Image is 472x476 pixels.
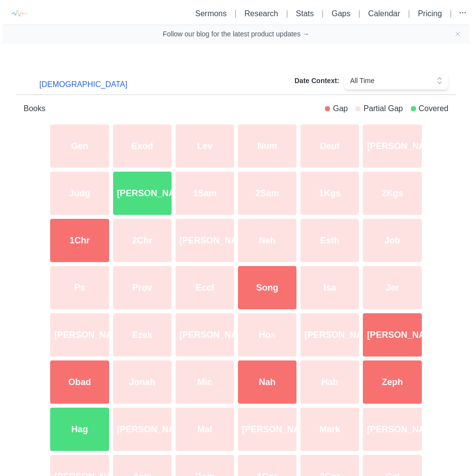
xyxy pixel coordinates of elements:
[318,8,327,20] li: |
[174,311,236,358] div: [PERSON_NAME]
[350,76,429,86] span: All Time
[363,103,403,115] div: Partial Gap
[236,406,298,453] div: [PERSON_NAME]
[31,75,135,94] button: [DEMOGRAPHIC_DATA]
[298,264,361,311] div: Isa
[361,311,423,358] div: [PERSON_NAME]
[236,122,298,170] div: Num
[295,76,339,86] span: Date Context:
[24,103,45,115] a: Books
[368,9,400,18] a: Calendar
[354,8,364,20] li: |
[7,2,29,25] img: logo
[404,8,414,20] li: |
[236,264,298,311] div: Song
[48,264,111,311] div: Ps
[174,170,236,217] div: 1Sam
[111,358,174,406] div: Jonah
[111,122,174,170] div: Exod
[361,358,423,406] div: Zeph
[361,122,423,170] div: [PERSON_NAME]
[361,217,423,264] div: Job
[111,311,174,358] div: Ezek
[298,122,361,170] div: Deut
[361,170,423,217] div: 2Kgs
[174,406,236,453] div: Mal
[48,311,111,358] div: [PERSON_NAME]
[163,29,309,39] a: Follow our blog for the latest product updates →
[344,72,448,89] button: All Time
[446,8,456,20] li: |
[174,264,236,311] div: Eccl
[298,217,361,264] div: Esth
[454,30,462,38] button: Close banner
[419,103,448,115] div: Covered
[174,217,236,264] div: [PERSON_NAME]
[48,170,111,217] div: Judg
[298,170,361,217] div: 1Kgs
[298,311,361,358] div: [PERSON_NAME]
[24,103,325,115] nav: Breadcrumb
[195,9,227,18] a: Sermons
[282,8,292,20] li: |
[111,264,174,311] div: Prov
[236,170,298,217] div: 2Sam
[298,358,361,406] div: Hab
[418,9,442,18] a: Pricing
[174,122,236,170] div: Lev
[236,311,298,358] div: Hos
[423,427,460,464] iframe: Drift Widget Chat Controller
[296,9,314,18] a: Stats
[111,406,174,453] div: [PERSON_NAME]
[111,217,174,264] div: 2Chr
[48,406,111,453] div: Hag
[48,358,111,406] div: Obad
[298,406,361,453] div: Mark
[244,9,278,18] a: Research
[331,9,350,18] a: Gaps
[231,8,240,20] li: |
[48,217,111,264] div: 1Chr
[236,217,298,264] div: Neh
[361,264,423,311] div: Jer
[111,170,174,217] div: [PERSON_NAME]
[333,103,348,115] div: Gap
[48,122,111,170] div: Gen
[361,406,423,453] div: [PERSON_NAME]
[174,358,236,406] div: Mic
[236,358,298,406] div: Nah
